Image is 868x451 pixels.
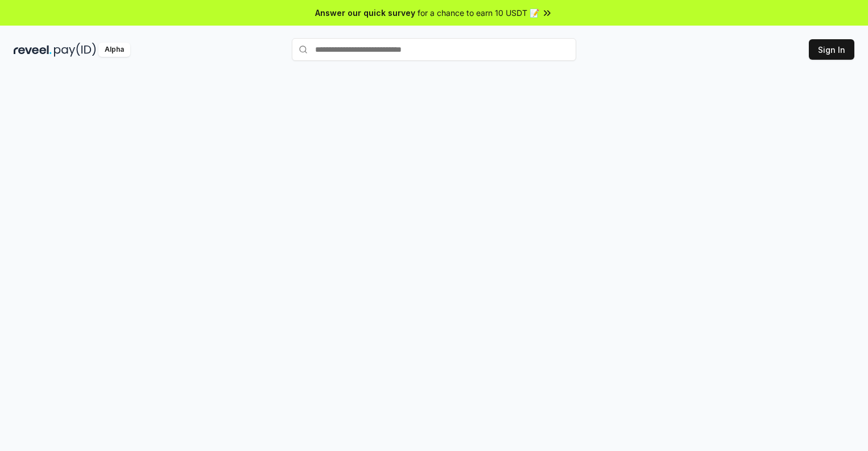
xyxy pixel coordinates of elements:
[315,7,415,19] span: Answer our quick survey
[14,43,52,57] img: reveel_dark
[809,39,854,60] button: Sign In
[418,7,539,19] span: for a chance to earn 10 USDT 📝
[54,43,96,57] img: pay_id
[98,43,130,57] div: Alpha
